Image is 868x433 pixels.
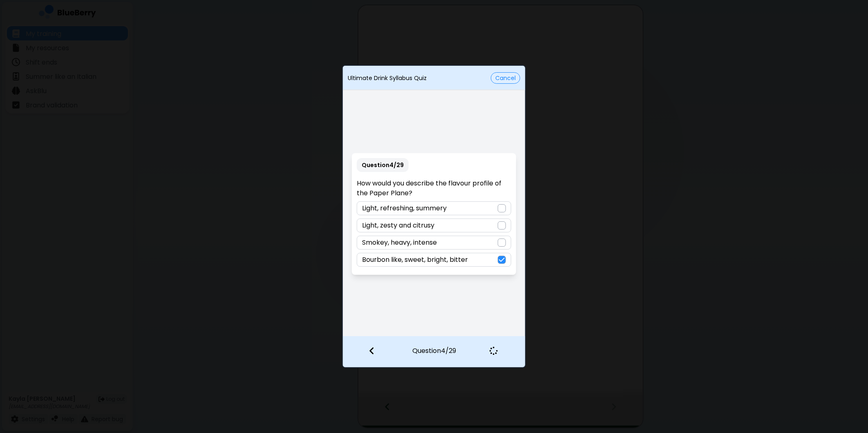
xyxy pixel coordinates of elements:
p: Question 4 / 29 [412,336,456,356]
p: Bourbon like, sweet, bright, bitter [362,255,468,265]
img: loading spinner [490,347,498,355]
p: How would you describe the flavour profile of the Paper Plane? [357,179,511,198]
p: Light, refreshing, summery [362,203,447,213]
p: Question 4 / 29 [357,158,409,172]
button: Cancel [491,72,520,84]
p: Ultimate Drink Syllabus Quiz [348,74,427,82]
img: check [499,257,505,263]
p: Light, zesty and citrusy [362,221,434,230]
p: Smokey, heavy, intense [362,238,437,248]
img: file icon [369,346,375,355]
